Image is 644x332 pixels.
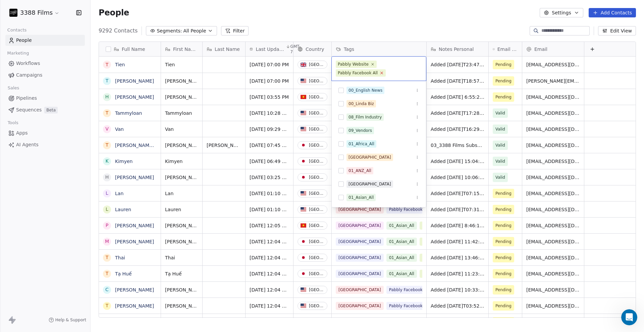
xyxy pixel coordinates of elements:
[348,168,371,174] div: 01_ANZ_All
[338,70,378,76] div: Pabbly Facebook All
[348,181,391,187] div: [GEOGRAPHIC_DATA]
[348,101,374,107] div: 00_Linda Biz
[338,61,369,67] div: Pabbly Website
[348,114,382,120] div: 08_Film Industry
[348,154,391,160] div: [GEOGRAPHIC_DATA]
[348,128,372,134] div: 09_Vendors
[348,194,374,200] div: 01_Asian_All
[348,87,382,93] div: 00_English News
[348,141,374,147] div: 01_Africa_All
[621,309,637,325] iframe: Intercom live chat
